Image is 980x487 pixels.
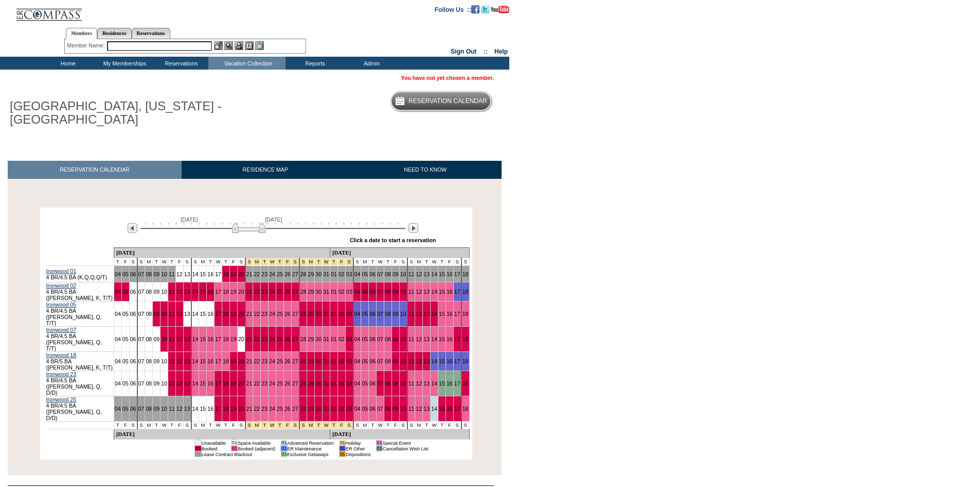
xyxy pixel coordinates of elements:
td: Reports [286,57,342,70]
a: 08 [385,271,391,277]
a: 14 [192,380,199,387]
a: 28 [300,358,307,364]
a: 22 [254,380,260,387]
a: 01 [331,336,337,342]
a: 03 [346,271,352,277]
a: 29 [308,358,314,364]
a: 23 [261,289,268,295]
a: Subscribe to our YouTube Channel [491,6,509,12]
a: 09 [153,380,159,387]
a: 26 [284,271,291,277]
a: 15 [439,336,445,342]
a: 03 [346,289,352,295]
a: 04 [354,358,361,364]
a: 08 [385,336,391,342]
a: 04 [354,271,361,277]
a: 13 [423,336,430,342]
a: 22 [254,271,260,277]
a: 31 [323,271,329,277]
a: 27 [292,358,298,364]
a: 21 [246,289,253,295]
a: 11 [169,311,175,317]
a: 11 [169,336,175,342]
a: 19 [230,289,237,295]
a: 30 [315,358,322,364]
a: 02 [338,336,345,342]
a: 18 [462,289,469,295]
a: 31 [323,380,329,387]
a: 14 [431,358,437,364]
a: 27 [292,311,298,317]
a: 16 [447,358,453,364]
a: 07 [377,358,383,364]
a: 14 [431,336,437,342]
a: 24 [269,336,275,342]
a: 14 [192,311,199,317]
a: 07 [138,380,145,387]
a: 21 [246,358,253,364]
a: 20 [238,336,244,342]
a: 17 [215,380,221,387]
a: 20 [238,271,244,277]
a: 28 [300,380,307,387]
a: 08 [146,358,152,364]
a: Ironwood 23 [46,371,77,377]
a: 13 [423,289,430,295]
a: 23 [261,311,268,317]
a: 17 [454,271,460,277]
a: 12 [176,271,183,277]
a: 17 [215,311,221,317]
a: 27 [292,271,298,277]
a: 10 [161,336,167,342]
a: 12 [416,358,422,364]
a: 10 [161,271,167,277]
a: 10 [161,358,167,364]
a: 05 [362,311,368,317]
a: 06 [369,289,376,295]
td: Home [39,57,95,70]
a: 04 [115,271,121,277]
a: 17 [454,311,460,317]
a: 23 [261,358,268,364]
a: 05 [122,380,129,387]
a: 31 [323,336,329,342]
a: 18 [223,289,229,295]
a: 01 [331,289,337,295]
a: 09 [393,358,399,364]
img: b_calculator.gif [255,41,264,50]
a: 07 [377,271,383,277]
a: 18 [223,358,229,364]
a: 13 [184,380,190,387]
a: 19 [230,311,237,317]
a: 17 [454,289,460,295]
a: 29 [308,289,314,295]
a: 21 [246,271,253,277]
a: 17 [215,289,221,295]
a: 04 [354,311,361,317]
a: 15 [200,358,206,364]
a: 26 [284,358,291,364]
a: 06 [130,311,136,317]
a: 08 [146,271,152,277]
img: View [224,41,233,50]
a: 06 [369,380,376,387]
a: 05 [362,358,368,364]
a: 10 [400,289,406,295]
a: 26 [284,336,291,342]
a: 24 [269,358,275,364]
a: Ironwood 07 [46,327,77,333]
img: b_edit.gif [214,41,223,50]
a: 13 [184,336,190,342]
a: 09 [153,311,159,317]
a: 09 [153,271,159,277]
a: 06 [369,271,376,277]
a: Ironwood 18 [46,352,77,358]
a: 13 [184,271,190,277]
a: 17 [215,336,221,342]
a: 09 [153,358,159,364]
a: 29 [308,336,314,342]
a: 31 [323,311,329,317]
a: 06 [130,336,136,342]
a: 11 [169,271,175,277]
a: 22 [254,311,260,317]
